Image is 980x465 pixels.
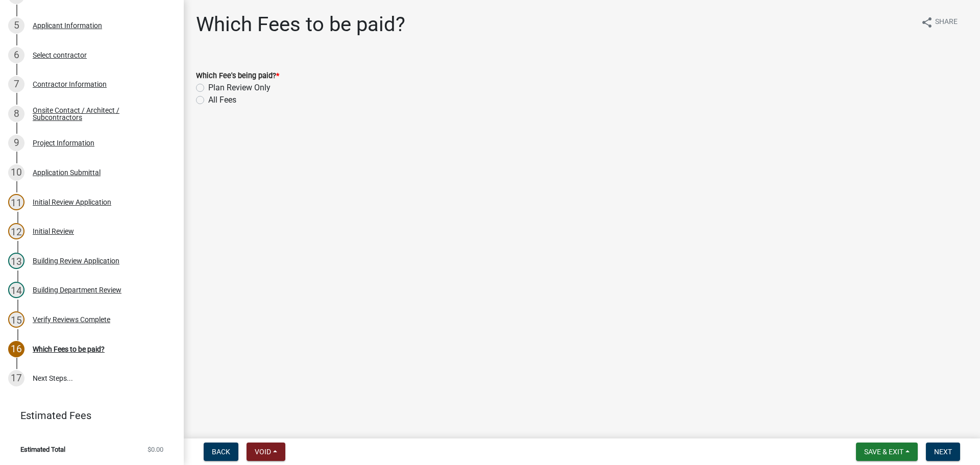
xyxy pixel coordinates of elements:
a: Estimated Fees [8,405,167,426]
div: Project Information [33,139,94,146]
div: 8 [8,106,24,122]
span: Estimated Total [20,446,65,453]
div: Contractor Information [33,81,107,88]
button: shareShare [913,12,966,32]
label: Plan Review Only [208,82,271,94]
div: Application Submittal [33,169,101,176]
label: Which Fee's being paid? [196,72,279,80]
button: Void [247,443,285,461]
div: Building Department Review [33,286,121,293]
div: Initial Review [33,228,74,235]
div: Verify Reviews Complete [33,316,110,323]
div: 6 [8,47,24,63]
div: 13 [8,253,24,269]
div: Select contractor [33,52,87,59]
div: 12 [8,223,24,239]
span: Next [934,448,952,456]
div: Building Review Application [33,257,119,264]
div: Applicant Information [33,22,102,29]
div: 14 [8,282,24,298]
div: Which Fees to be paid? [33,346,105,353]
span: Void [255,448,271,456]
div: 15 [8,311,24,328]
div: 7 [8,76,24,92]
label: All Fees [208,94,236,106]
span: Save & Exit [864,448,903,456]
button: Save & Exit [856,443,918,461]
span: Share [935,16,958,29]
div: Onsite Contact / Architect / Subcontractors [33,107,167,121]
span: Back [212,448,230,456]
div: 10 [8,164,24,181]
button: Next [926,443,960,461]
div: 17 [8,370,24,386]
div: 11 [8,194,24,210]
div: 16 [8,341,24,357]
span: $0.00 [148,446,163,453]
div: Initial Review Application [33,199,111,206]
h1: Which Fees to be paid? [196,12,405,37]
i: share [921,16,933,29]
div: 5 [8,17,24,34]
div: 9 [8,135,24,151]
button: Back [204,443,238,461]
